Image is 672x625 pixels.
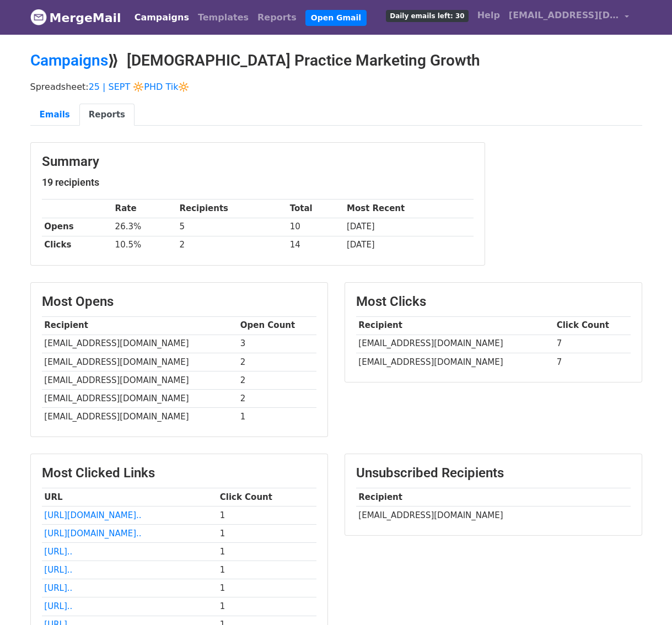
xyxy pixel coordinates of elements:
[305,10,367,26] a: Open Gmail
[177,218,287,236] td: 5
[554,316,631,335] th: Click Count
[42,176,474,188] h5: 19 recipients
[217,525,316,543] td: 1
[42,316,238,335] th: Recipient
[44,529,141,538] a: [URL][DOMAIN_NAME]..
[217,488,316,506] th: Click Count
[44,547,72,557] a: [URL]..
[386,10,468,22] span: Daily emails left: 30
[356,294,631,310] h3: Most Clicks
[30,6,121,29] a: MergeMail
[44,565,72,575] a: [URL]..
[287,236,344,254] td: 14
[238,335,316,353] td: 3
[287,200,344,218] th: Total
[42,408,238,426] td: [EMAIL_ADDRESS][DOMAIN_NAME]
[42,236,112,254] th: Clicks
[287,218,344,236] td: 10
[30,51,642,70] h2: ⟫ [DEMOGRAPHIC_DATA] Practice Marketing Growth
[344,200,473,218] th: Most Recent
[217,597,316,616] td: 1
[238,389,316,407] td: 2
[177,236,287,254] td: 2
[217,579,316,597] td: 1
[112,236,177,254] td: 10.5%
[356,507,631,525] td: [EMAIL_ADDRESS][DOMAIN_NAME]
[253,7,301,29] a: Reports
[130,7,193,29] a: Campaigns
[30,81,642,93] p: Spreadsheet:
[30,104,79,126] a: Emails
[238,408,316,426] td: 1
[509,9,619,22] span: [EMAIL_ADDRESS][DOMAIN_NAME]
[42,371,238,389] td: [EMAIL_ADDRESS][DOMAIN_NAME]
[177,200,287,218] th: Recipients
[44,583,72,593] a: [URL]..
[238,316,316,335] th: Open Count
[238,371,316,389] td: 2
[554,353,631,371] td: 7
[344,218,473,236] td: [DATE]
[42,335,238,353] td: [EMAIL_ADDRESS][DOMAIN_NAME]
[356,316,554,335] th: Recipient
[473,4,504,26] a: Help
[238,353,316,371] td: 2
[89,82,190,92] a: 25 | SEPT 🔆PHD Tik🔆
[356,465,631,481] h3: Unsubscribed Recipients
[42,218,112,236] th: Opens
[42,389,238,407] td: [EMAIL_ADDRESS][DOMAIN_NAME]
[193,7,253,29] a: Templates
[42,465,316,481] h3: Most Clicked Links
[356,353,554,371] td: [EMAIL_ADDRESS][DOMAIN_NAME]
[30,9,47,25] img: MergeMail logo
[42,353,238,371] td: [EMAIL_ADDRESS][DOMAIN_NAME]
[381,4,472,26] a: Daily emails left: 30
[217,561,316,579] td: 1
[44,601,72,611] a: [URL]..
[30,51,108,69] a: Campaigns
[42,154,474,170] h3: Summary
[42,488,217,506] th: URL
[79,104,135,126] a: Reports
[504,4,633,30] a: [EMAIL_ADDRESS][DOMAIN_NAME]
[554,335,631,353] td: 7
[344,236,473,254] td: [DATE]
[44,510,141,520] a: [URL][DOMAIN_NAME]..
[42,294,316,310] h3: Most Opens
[356,335,554,353] td: [EMAIL_ADDRESS][DOMAIN_NAME]
[112,218,177,236] td: 26.3%
[112,200,177,218] th: Rate
[217,507,316,525] td: 1
[356,488,631,506] th: Recipient
[217,543,316,561] td: 1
